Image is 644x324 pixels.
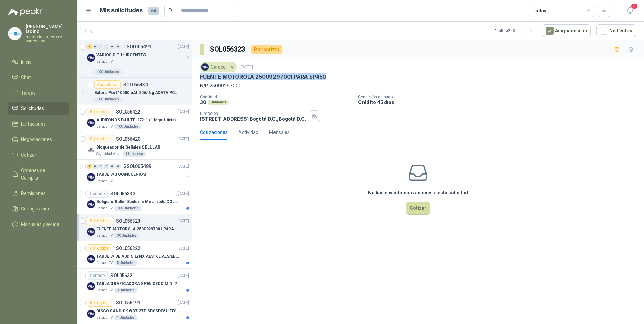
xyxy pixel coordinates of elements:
[178,218,189,224] p: [DATE]
[8,133,69,146] a: Negociaciones
[98,164,103,169] div: 0
[87,200,95,208] img: Company Logo
[77,241,192,269] a: Por cotizarSOL056322[DATE] Company LogoTARJETA DE AUDIO LYNX AES16E AES/EBU PCICaracol TV5 Unidades
[87,43,190,64] a: 3 0 0 0 0 0 GSOL005491[DATE] Company LogoVARIOS DITU *URGENTESCaracol TV
[123,151,146,157] div: 1 Unidades
[251,45,282,54] div: Por cotizar
[178,163,189,170] p: [DATE]
[94,69,122,75] div: 100 Unidades
[21,151,36,159] span: Cotizar
[21,58,32,66] span: Inicio
[8,8,42,16] img: Logo peakr
[96,144,160,151] p: Bloqueador de Señales CELULAR
[114,233,139,238] div: 30 Unidades
[96,179,113,184] p: Caracol TV
[168,8,173,13] span: search
[596,24,636,37] button: No Leídos
[200,62,237,72] div: Caracol TV
[8,202,69,215] a: Configuración
[77,78,192,105] a: Por cotizarSOL056434Bateria Port 10000mAh 20W Ng ADATA PC100BKCarga100 Unidades
[77,187,192,214] a: CerradoSOL056334[DATE] Company LogoBolígrafo Roller Santorini Metalizado COLOR MORADO 1logoCaraco...
[178,44,189,50] p: [DATE]
[532,7,546,14] div: Todas
[8,164,69,184] a: Órdenes de Compra
[96,308,180,314] p: DISCO SANDISK WDT 2TB SDSSDE61-2T00-G25
[110,191,135,196] p: SOL056334
[21,190,46,197] span: Remisiones
[87,54,95,62] img: Company Logo
[110,164,115,169] div: 0
[200,82,636,89] p: N/P 25009297001
[87,255,95,263] img: Company Logo
[358,99,641,105] p: Crédito 45 días
[87,44,92,49] div: 3
[8,56,69,68] a: Inicio
[116,164,121,169] div: 0
[21,105,44,112] span: Solicitudes
[495,25,537,36] div: 1 - 50 de 223
[8,187,69,200] a: Remisiones
[104,164,109,169] div: 0
[200,99,206,105] p: 30
[21,221,59,228] span: Manuales y ayuda
[100,6,143,15] h1: Mis solicitudes
[148,7,159,15] span: 64
[87,190,108,198] div: Cerrado
[87,271,108,280] div: Cerrado
[87,217,113,225] div: Por cotizar
[178,136,189,142] p: [DATE]
[96,260,113,266] p: Caracol TV
[96,199,180,205] p: Bolígrafo Roller Santorini Metalizado COLOR MORADO 1logo
[114,206,141,211] div: 700 Unidades
[114,124,141,129] div: 100 Unidades
[8,71,69,84] a: Chat
[96,59,113,64] p: Caracol TV
[358,95,641,99] p: Condición de pago
[208,100,229,105] div: Unidades
[21,74,31,81] span: Chat
[200,111,306,116] p: Dirección
[8,149,69,161] a: Cotizar
[87,164,92,169] div: 2
[96,124,113,129] p: Caracol TV
[8,218,69,231] a: Manuales y ayuda
[210,44,246,55] h3: SOL056323
[8,102,69,115] a: Solicitudes
[178,272,189,279] p: [DATE]
[96,281,177,287] p: TABLA GRAFICADORA XPEN DECO MINI 7
[200,116,306,122] p: [STREET_ADDRESS] Bogotá D.C. , Bogotá D.C.
[96,226,180,232] p: FUENTE MOTOROLA 25009297001 PARA EP450
[87,282,95,290] img: Company Logo
[87,173,95,181] img: Company Logo
[21,89,36,97] span: Tareas
[96,315,113,320] p: Caracol TV
[8,87,69,99] a: Tareas
[87,146,95,154] img: Company Logo
[269,129,290,136] div: Mensajes
[200,129,228,136] div: Cotizaciones
[87,119,95,127] img: Company Logo
[96,233,113,238] p: Caracol TV
[406,202,430,215] button: Cotizar
[26,24,69,34] p: [PERSON_NAME] ladino
[87,162,190,184] a: 2 0 0 0 0 0 GSOL005489[DATE] Company LogoTARJETAS QUINQUENIOSCaracol TV
[116,109,140,114] p: SOL056422
[8,27,21,40] img: Company Logo
[116,300,140,305] p: SOL056191
[26,35,69,43] p: memorias micros y partes sas
[96,151,121,157] p: Seguridad Atlas
[201,63,209,71] img: Company Logo
[96,206,113,211] p: Caracol TV
[239,64,253,70] p: [DATE]
[77,105,192,132] a: Por cotizarSOL056422[DATE] Company LogoAUDÍFONOS DJ II TE-272-1 (1 logo 1 tinta)Caracol TV100 Uni...
[96,253,180,260] p: TARJETA DE AUDIO LYNX AES16E AES/EBU PCI
[631,3,638,9] span: 3
[8,118,69,130] a: Licitaciones
[93,44,98,49] div: 0
[178,245,189,252] p: [DATE]
[77,132,192,160] a: Por cotizarSOL056420[DATE] Company LogoBloqueador de Señales CELULARSeguridad Atlas1 Unidades
[87,228,95,236] img: Company Logo
[87,299,113,307] div: Por cotizar
[98,44,103,49] div: 0
[94,80,121,89] div: Por cotizar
